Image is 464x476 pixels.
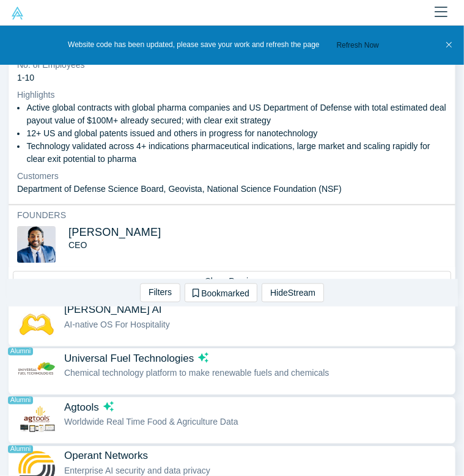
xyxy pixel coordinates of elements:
span: [PERSON_NAME] AI [64,304,162,317]
span: Worldwide Real Time Food & Agriculture Data [64,417,238,427]
span: Agtools [64,401,99,414]
img: Agtools's Logo [17,402,56,439]
img: Universal Fuel Technologies's Logo [17,353,56,390]
span: Universal Fuel Technologies [64,353,194,365]
button: HideStream [262,284,323,302]
button: Bookmarked [185,284,258,302]
svg: dsa ai sparkles [103,401,114,412]
button: Filters [140,284,180,302]
span: AI-native OS For Hospitality [64,320,170,330]
span: Enterprise AI security and data privacy [64,466,210,476]
span: Chemical technology platform to make renewable fuels and chemicals [64,368,329,378]
img: Alchemist Vault Logo [11,7,24,20]
button: Refresh Now [333,38,383,52]
button: Close [443,26,455,65]
button: [PERSON_NAME] AIAI-native OS For Hospitality [9,301,455,346]
svg: dsa ai sparkles [198,353,208,363]
img: Besty AI's Logo [17,305,56,342]
button: Agtoolsdsa ai sparkles Worldwide Real Time Food & Agriculture Data [9,398,455,443]
button: Universal Fuel Technologiesdsa ai sparkles Chemical technology platform to make renewable fuels a... [9,349,455,394]
iframe: Alchemist Class XL Demo Day: Vault [7,26,458,279]
span: Operant Networks [64,450,148,463]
